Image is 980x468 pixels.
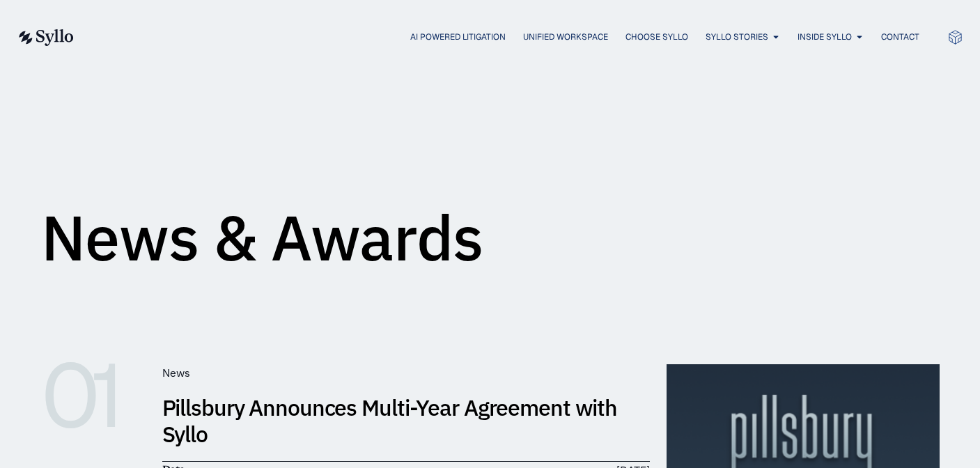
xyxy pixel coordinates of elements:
h1: News & Awards [41,206,483,269]
a: Pillsbury Announces Multi-Year Agreement with Syllo [162,393,618,448]
span: News [162,366,190,380]
div: Menu Toggle [102,31,919,44]
a: Contact [881,31,919,43]
nav: Menu [102,31,919,44]
a: Inside Syllo [798,31,852,43]
h6: 01 [41,364,146,427]
a: AI Powered Litigation [410,31,506,43]
img: syllo [17,29,74,46]
a: Syllo Stories [706,31,768,43]
a: Unified Workspace [523,31,608,43]
a: Choose Syllo [625,31,688,43]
